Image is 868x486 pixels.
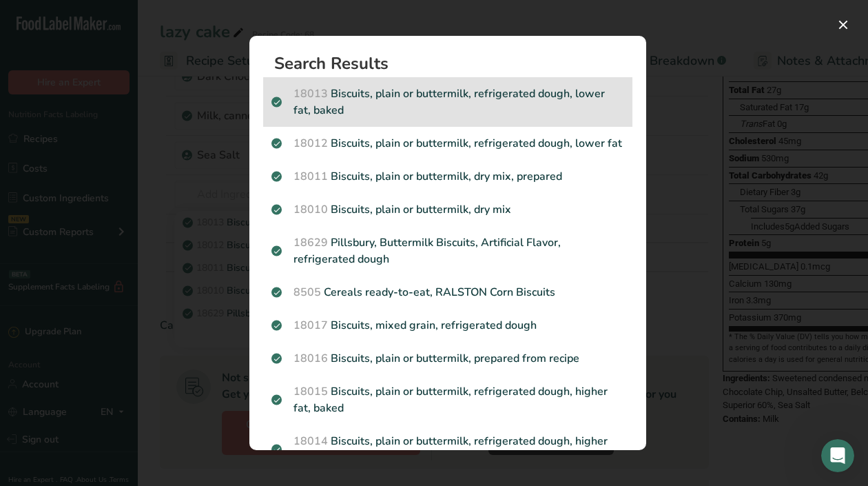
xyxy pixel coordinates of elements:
[293,384,328,399] span: 18015
[293,169,328,184] span: 18011
[271,317,624,334] p: Biscuits, mixed grain, refrigerated dough
[293,351,328,366] span: 18016
[293,285,321,300] span: 8505
[293,318,328,333] span: 18017
[274,55,632,72] h1: Search Results
[271,284,624,301] p: Cereals ready-to-eat, RALSTON Corn Biscuits
[293,202,328,217] span: 18010
[271,433,624,466] p: Biscuits, plain or buttermilk, refrigerated dough, higher fat
[293,136,328,151] span: 18012
[271,135,624,152] p: Biscuits, plain or buttermilk, refrigerated dough, lower fat
[271,234,624,267] p: Pillsbury, Buttermilk Biscuits, Artificial Flavor, refrigerated dough
[271,383,624,416] p: Biscuits, plain or buttermilk, refrigerated dough, higher fat, baked
[271,85,624,119] p: Biscuits, plain or buttermilk, refrigerated dough, lower fat, baked
[821,439,854,472] iframe: Intercom live chat
[271,168,624,185] p: Biscuits, plain or buttermilk, dry mix, prepared
[293,86,328,101] span: 18013
[293,434,328,449] span: 18014
[293,235,328,250] span: 18629
[271,201,624,218] p: Biscuits, plain or buttermilk, dry mix
[271,350,624,367] p: Biscuits, plain or buttermilk, prepared from recipe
